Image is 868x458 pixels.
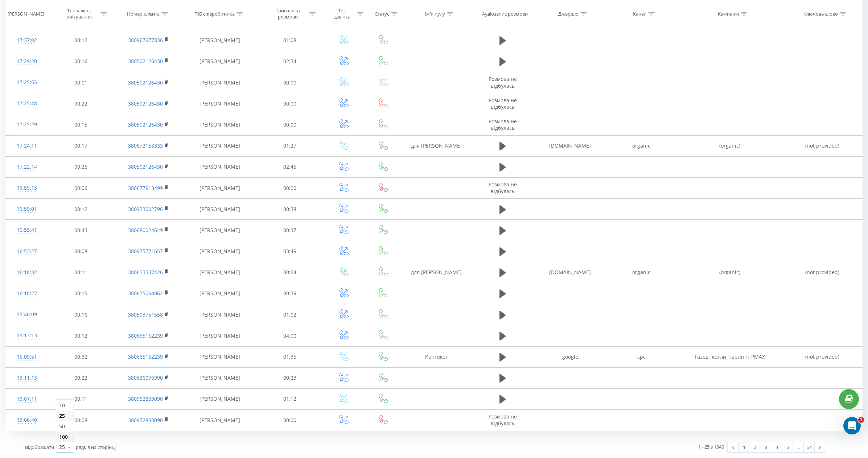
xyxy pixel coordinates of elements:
[783,135,862,156] td: (not provided)
[677,262,783,283] td: (organic)
[783,346,862,367] td: (not provided)
[128,227,163,234] a: 380680024649
[183,93,257,114] td: [PERSON_NAME]
[558,11,579,17] div: Джерело
[48,199,114,220] td: 00:12
[183,156,257,177] td: [PERSON_NAME]
[128,100,163,107] a: 380502126430
[257,135,323,156] td: 01:27
[60,8,99,20] div: Тривалість очікування
[489,97,517,110] span: Розмова не відбулась
[739,442,749,452] a: 1
[402,262,471,283] td: для [PERSON_NAME]
[183,135,257,156] td: [PERSON_NAME]
[183,304,257,325] td: [PERSON_NAME]
[48,367,114,388] td: 00:22
[128,269,163,276] a: 380633537426
[375,11,389,17] div: Статус
[48,156,114,177] td: 00:25
[183,30,257,51] td: [PERSON_NAME]
[13,392,41,406] div: 13:07:11
[13,33,41,48] div: 17:37:02
[128,290,163,297] a: 380675064062
[633,11,646,17] div: Канал
[677,135,783,156] td: (organic)
[128,417,163,424] a: 380952833090
[760,442,771,452] a: 3
[803,11,838,17] div: Ключове слово
[183,325,257,346] td: [PERSON_NAME]
[48,51,114,72] td: 00:16
[13,139,41,153] div: 17:24:11
[782,442,793,452] a: 5
[534,135,606,156] td: [DOMAIN_NAME]
[13,54,41,69] div: 17:29:20
[257,72,323,93] td: 00:00
[59,443,65,451] div: 25
[48,346,114,367] td: 00:32
[59,402,65,409] span: 10
[13,75,41,90] div: 17:25:55
[257,178,323,199] td: 00:00
[48,72,114,93] td: 00:01
[268,8,307,20] div: Тривалість розмови
[698,443,724,450] div: 1 - 25 з 1340
[128,395,163,402] a: 380952833090
[128,248,163,255] a: 380975771657
[13,160,41,174] div: 17:22:14
[13,371,41,385] div: 13:11:13
[425,11,445,17] div: Ім'я пулу
[534,346,606,367] td: google
[749,442,760,452] a: 2
[257,156,323,177] td: 02:45
[257,220,323,241] td: 00:37
[257,114,323,135] td: 00:00
[257,346,323,367] td: 01:35
[48,325,114,346] td: 00:12
[59,433,68,440] span: 100
[183,72,257,93] td: [PERSON_NAME]
[329,8,355,20] div: Тип дзвінка
[843,417,861,434] iframe: Intercom live chat
[606,135,677,156] td: organic
[48,241,114,262] td: 00:08
[402,135,471,156] td: для [PERSON_NAME]
[257,304,323,325] td: 01:02
[183,346,257,367] td: [PERSON_NAME]
[128,37,163,44] a: 380967677836
[183,262,257,283] td: [PERSON_NAME]
[59,423,65,430] span: 50
[128,353,163,360] a: 380665162239
[13,265,41,280] div: 16:18:32
[128,311,163,318] a: 380503751558
[257,367,323,388] td: 00:23
[793,442,804,452] div: …
[771,442,782,452] a: 4
[257,410,323,431] td: 00:00
[128,58,163,65] a: 380502126430
[128,374,163,381] a: 380636076990
[257,262,323,283] td: 00:24
[677,346,783,367] td: Газові_котли_настінні_PMAX
[718,11,739,17] div: Кампанія
[48,114,114,135] td: 00:15
[48,304,114,325] td: 00:16
[48,30,114,51] td: 00:12
[48,135,114,156] td: 00:17
[257,325,323,346] td: 04:00
[606,262,677,283] td: organic
[13,117,41,132] div: 17:25:29
[48,93,114,114] td: 00:22
[783,262,862,283] td: (not provided)
[48,283,114,304] td: 00:15
[257,241,323,262] td: 03:49
[13,96,41,111] div: 17:25:48
[25,444,54,450] span: Відображати
[13,223,41,237] div: 16:55:41
[13,350,41,364] div: 15:09:51
[128,79,163,86] a: 380502126430
[489,75,517,89] span: Розмова не відбулась
[489,118,517,131] span: Розмова не відбулась
[13,308,41,322] div: 15:46:09
[183,114,257,135] td: [PERSON_NAME]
